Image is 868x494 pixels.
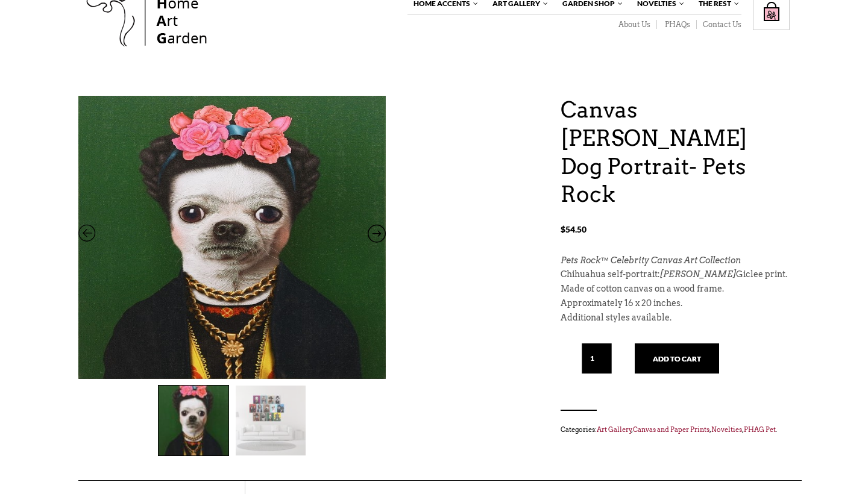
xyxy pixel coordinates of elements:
a: Novelties [711,425,742,434]
img: frida kahlo dog potrait [159,386,228,455]
span: $ [561,224,565,234]
h1: Canvas [PERSON_NAME] Dog Portrait- Pets Rock [561,96,790,208]
bdi: 54.50 [561,224,587,234]
a: frida kahlo dog potrait [78,96,386,379]
a: PHAG Pet [744,425,776,434]
a: PHAQs [657,20,697,30]
button: Add to cart [635,343,719,374]
em: [PERSON_NAME] [660,269,736,279]
p: Chihuahua self-portrait: Giclee print. [561,267,790,282]
p: Approximately 16 x 20 inches. [561,296,790,311]
p: Additional styles available. [561,311,790,325]
a: Contact Us [697,20,741,30]
a: About Us [611,20,657,30]
span: Categories: , , , . [561,423,790,436]
em: Pets Rock™ Celebrity Canvas Art Collection [561,255,741,265]
input: Qty [582,343,612,374]
a: Art Gallery [597,425,632,434]
p: Made of cotton canvas on a wood frame. [561,282,790,296]
a: Canvas and Paper Prints [633,425,709,434]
